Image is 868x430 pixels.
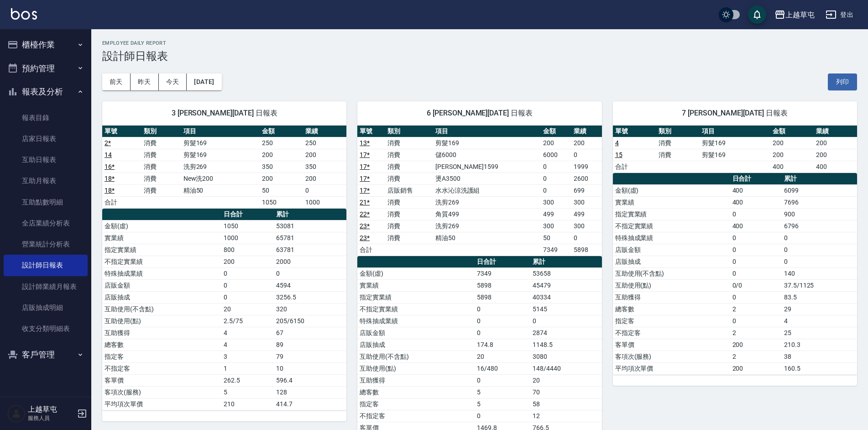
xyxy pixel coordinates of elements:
th: 項目 [433,126,541,137]
td: 精油50 [433,232,541,244]
h2: Employee Daily Report [102,40,857,46]
td: 128 [274,386,346,398]
td: 205/6150 [274,315,346,327]
img: Person [7,404,26,423]
th: 類別 [656,126,700,137]
th: 累計 [274,209,346,220]
td: 300 [541,196,571,208]
td: 0 [571,149,602,161]
td: 洗剪269 [433,196,541,208]
td: 200 [303,149,346,161]
td: 店販金額 [102,279,221,291]
td: 0 [221,267,274,279]
td: 平均項次單價 [102,398,221,410]
td: 300 [571,220,602,232]
th: 項目 [700,126,770,137]
td: 0 [730,291,782,303]
td: 店販抽成 [357,339,475,351]
button: 上越草屯 [771,5,818,24]
td: 0 [475,303,530,315]
td: 3080 [530,351,602,362]
th: 金額 [541,126,571,137]
td: 200 [770,149,814,161]
td: 4 [782,315,857,327]
td: 10 [274,362,346,374]
th: 日合計 [730,173,782,185]
td: 499 [571,208,602,220]
td: 互助使用(不含點) [102,303,221,315]
td: 不指定實業績 [357,303,475,315]
td: 65781 [274,232,346,244]
th: 類別 [141,126,181,137]
td: 63781 [274,244,346,256]
td: 50 [541,232,571,244]
td: 0 [730,315,782,327]
button: 櫃檯作業 [4,33,88,57]
td: 2 [730,303,782,315]
td: 7349 [475,267,530,279]
td: 0 [782,244,857,256]
td: 角質499 [433,208,541,220]
td: 0 [303,184,346,196]
img: Logo [11,8,37,20]
td: 400 [730,220,782,232]
td: 7696 [782,196,857,208]
table: a dense table [613,173,857,375]
td: 67 [274,327,346,339]
td: 900 [782,208,857,220]
td: 5 [475,386,530,398]
td: 消費 [385,149,433,161]
th: 項目 [181,126,260,137]
th: 金額 [770,126,814,137]
td: 400 [770,161,814,173]
td: 414.7 [274,398,346,410]
td: 客單價 [102,374,221,386]
td: 消費 [385,208,433,220]
a: 全店業績分析表 [4,213,88,234]
a: 店家日報表 [4,128,88,149]
td: New洗200 [181,173,260,184]
td: 指定實業績 [357,291,475,303]
td: 0 [530,315,602,327]
td: 800 [221,244,274,256]
td: 0 [730,208,782,220]
td: 總客數 [613,303,730,315]
button: 預約管理 [4,57,88,80]
td: 剪髮169 [700,149,770,161]
td: 金額(虛) [613,184,730,196]
th: 累計 [530,256,602,268]
td: 4 [221,339,274,351]
td: 0 [475,315,530,327]
button: 登出 [822,6,857,23]
td: 5898 [571,244,602,256]
td: 2 [730,351,782,362]
td: 200 [541,137,571,149]
h5: 上越草屯 [28,405,74,414]
td: 0 [730,256,782,267]
td: 53658 [530,267,602,279]
td: 2600 [571,173,602,184]
a: 報表目錄 [4,107,88,128]
td: 400 [730,184,782,196]
td: 70 [530,386,602,398]
td: 6000 [541,149,571,161]
td: 53081 [274,220,346,232]
td: 0 [221,291,274,303]
td: 320 [274,303,346,315]
td: 1148.5 [530,339,602,351]
td: 實業績 [613,196,730,208]
td: 0/0 [730,279,782,291]
td: 20 [530,374,602,386]
td: 不指定實業績 [102,256,221,267]
td: 消費 [141,137,181,149]
td: 特殊抽成業績 [357,315,475,327]
td: 1 [221,362,274,374]
span: 6 [PERSON_NAME][DATE] 日報表 [368,109,591,118]
td: 148/4440 [530,362,602,374]
td: 指定客 [613,315,730,327]
td: 160.5 [782,362,857,374]
td: 指定客 [357,398,475,410]
td: 0 [541,161,571,173]
td: 消費 [385,220,433,232]
a: 營業統計分析表 [4,234,88,255]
